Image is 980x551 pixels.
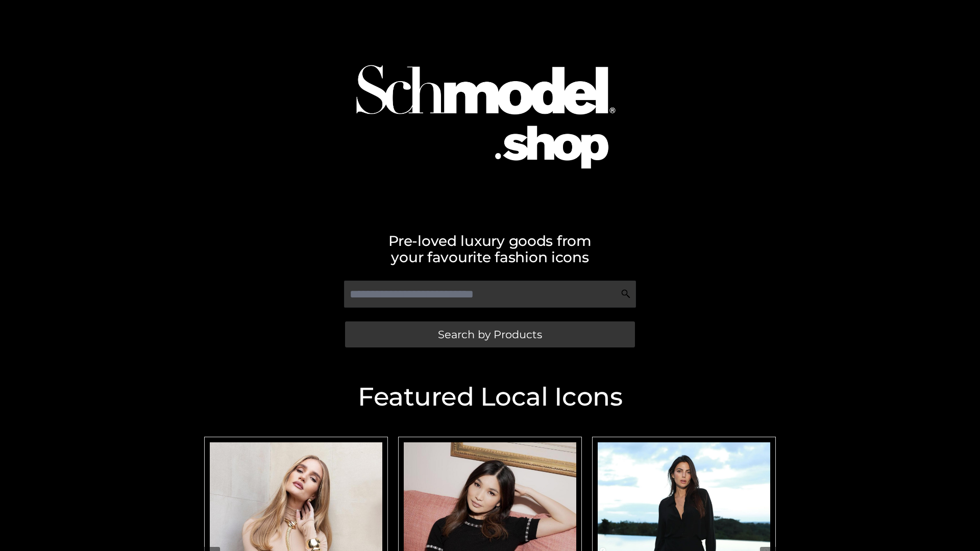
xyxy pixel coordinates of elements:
h2: Featured Local Icons​ [199,384,781,410]
span: Search by Products [438,329,542,340]
a: Search by Products [345,321,635,347]
h2: Pre-loved luxury goods from your favourite fashion icons [199,233,781,265]
img: Search Icon [621,289,631,299]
